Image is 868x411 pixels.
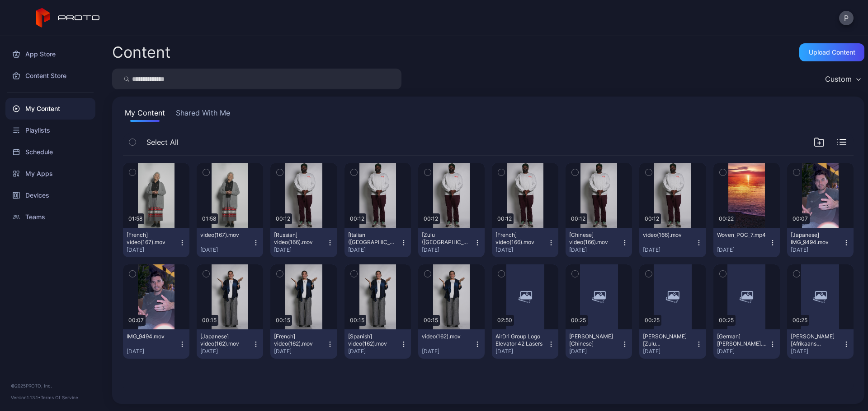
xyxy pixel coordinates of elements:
a: Content Store [5,65,95,87]
button: [Zulu ([GEOGRAPHIC_DATA])] video(166).mov[DATE] [418,228,485,257]
button: [French] video(162).mov[DATE] [270,329,337,359]
a: App Store [5,43,95,65]
button: My Content [123,107,167,122]
button: IMG_9494.mov[DATE] [123,329,189,359]
a: My Apps [5,163,95,185]
button: [Italian ([GEOGRAPHIC_DATA])] video(166).mov[DATE] [344,228,411,257]
div: [DATE] [643,246,695,254]
div: JB Smoove [Zulu (South Africa) [643,333,693,347]
div: [DATE] [717,246,769,254]
div: [DATE] [791,348,843,355]
button: [Spanish] video(162).mov[DATE] [344,329,411,359]
span: Version 1.13.1 • [11,395,41,400]
a: Teams [5,206,95,228]
button: [PERSON_NAME] [Zulu ([GEOGRAPHIC_DATA])[DATE] [639,329,706,359]
div: IMG_9494.mov [127,333,176,340]
button: [Japanese] video(162).mov[DATE] [197,329,263,359]
button: AirDri Group Logo Elevator 42 Lasers[DATE] [492,329,558,359]
div: [DATE] [422,246,474,254]
div: [DATE] [495,246,547,254]
div: AirDri Group Logo Elevator 42 Lasers [495,333,545,347]
a: Schedule [5,141,95,163]
a: My Content [5,98,95,120]
div: video(166).mov [643,231,693,239]
div: [French] video(166).mov [495,231,545,246]
button: Shared With Me [174,107,232,122]
div: [DATE] [495,348,547,355]
button: [Russian] video(166).mov[DATE] [270,228,337,257]
button: video(166).mov[DATE] [639,228,706,257]
a: Playlists [5,120,95,141]
div: [German] JB Smoove.mp4 [717,333,767,347]
div: [Japanese] video(162).mov [200,333,250,347]
div: [Russian] video(166).mov [274,231,324,246]
button: [Chinese] video(166).mov[DATE] [566,228,632,257]
button: Woven_POC_7.mp4[DATE] [713,228,780,257]
div: Content [112,45,170,60]
a: Terms Of Service [41,395,78,400]
div: JB Smoove [Chinese] [569,333,619,347]
button: video(162).mov[DATE] [418,329,485,359]
div: [DATE] [717,348,769,355]
button: [PERSON_NAME] [Afrikaans ([GEOGRAPHIC_DATA])[DATE] [787,329,854,359]
button: [Japanese] IMG_9494.mov[DATE] [787,228,854,257]
div: video(162).mov [422,333,472,340]
div: [Chinese] video(166).mov [569,231,619,246]
button: Upload Content [799,43,864,61]
button: P [839,11,854,25]
div: video(167).mov [200,231,250,239]
button: [French] video(167).mov[DATE] [123,228,189,257]
div: [Italian (Italy)] video(166).mov [348,231,398,246]
div: [Spanish] video(162).mov [348,333,398,347]
div: Woven_POC_7.mp4 [717,231,767,239]
div: [DATE] [791,246,843,254]
button: [PERSON_NAME] [Chinese][DATE] [566,329,632,359]
div: [French] video(162).mov [274,333,324,347]
div: © 2025 PROTO, Inc. [11,382,90,389]
button: [German] [PERSON_NAME].mp4[DATE] [713,329,780,359]
div: [French] video(167).mov [127,231,176,246]
div: [DATE] [422,348,474,355]
div: [DATE] [200,348,252,355]
div: [DATE] [127,348,179,355]
div: [Japanese] IMG_9494.mov [791,231,840,246]
div: [DATE] [200,246,252,254]
div: [DATE] [274,246,326,254]
button: Custom [821,69,864,89]
div: [DATE] [348,246,400,254]
div: [DATE] [643,348,695,355]
div: Custom [825,74,852,83]
div: [DATE] [569,348,621,355]
div: [DATE] [274,348,326,355]
a: Devices [5,185,95,206]
div: [DATE] [127,246,179,254]
div: Upload Content [809,49,855,56]
button: video(167).mov[DATE] [197,228,263,257]
div: [DATE] [348,348,400,355]
div: [Zulu (South Africa)] video(166).mov [422,231,472,246]
button: [French] video(166).mov[DATE] [492,228,558,257]
div: JB Smoove [Afrikaans (South Africa) [791,333,840,347]
div: [DATE] [569,246,621,254]
span: Select All [146,137,179,148]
